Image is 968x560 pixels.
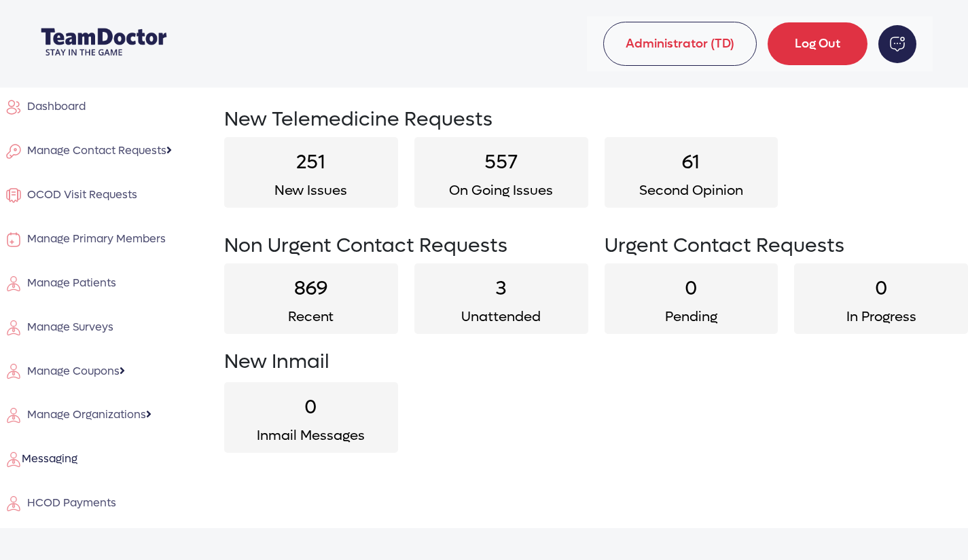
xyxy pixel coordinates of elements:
h2: 61 [605,151,778,174]
h2: 251 [224,151,398,174]
a: 0In Progress [794,263,968,335]
span: HCOD Payments [22,496,116,510]
span: Manage Organizations [22,407,146,422]
img: key.svg [5,143,22,160]
a: 0Pending [605,263,778,335]
p: Recent [224,307,398,327]
span: Administrator (TD) [603,22,757,66]
a: 3Unattended [414,263,588,335]
h2: 869 [224,277,398,301]
p: On Going Issues [414,181,588,201]
img: membership.svg [5,187,22,204]
img: user.svg [5,99,22,115]
p: New Issues [224,181,398,201]
p: Unattended [414,307,588,327]
h2: New Inmail [224,350,968,374]
h2: 0 [605,277,778,301]
a: 251New Issues [224,137,398,208]
img: visit.svg [5,231,22,248]
h2: New Telemedicine Requests [224,108,968,132]
h2: 557 [414,151,588,174]
span: 5 [77,453,93,466]
span: OCOD Visit Requests [22,187,137,202]
p: Pending [605,307,778,327]
img: employe.svg [5,276,22,292]
img: employe.svg [5,451,22,468]
span: Manage Surveys [22,320,113,334]
a: 0Inmail Messages [224,382,398,453]
a: 557On Going Issues [414,137,588,208]
img: noti-msg.svg [878,25,916,63]
a: 61Second Opinion [605,137,778,208]
h2: 0 [794,277,968,301]
img: employe.svg [5,320,22,336]
p: In Progress [794,307,968,327]
img: employe.svg [5,363,22,379]
img: employe.svg [5,407,22,424]
span: Manage Patients [22,276,116,290]
p: Inmail Messages [224,426,398,446]
p: Second Opinion [605,181,778,201]
h2: Non Urgent Contact Requests [224,234,588,258]
a: 869Recent [224,263,398,335]
img: employe.svg [5,496,22,512]
span: Dashboard [22,99,86,113]
span: Manage Coupons [22,364,120,378]
span: Manage Contact Requests [22,143,166,157]
span: Manage Primary Members [22,231,166,246]
h2: 0 [224,396,398,419]
a: Log Out [768,22,867,65]
h2: 3 [414,277,588,301]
